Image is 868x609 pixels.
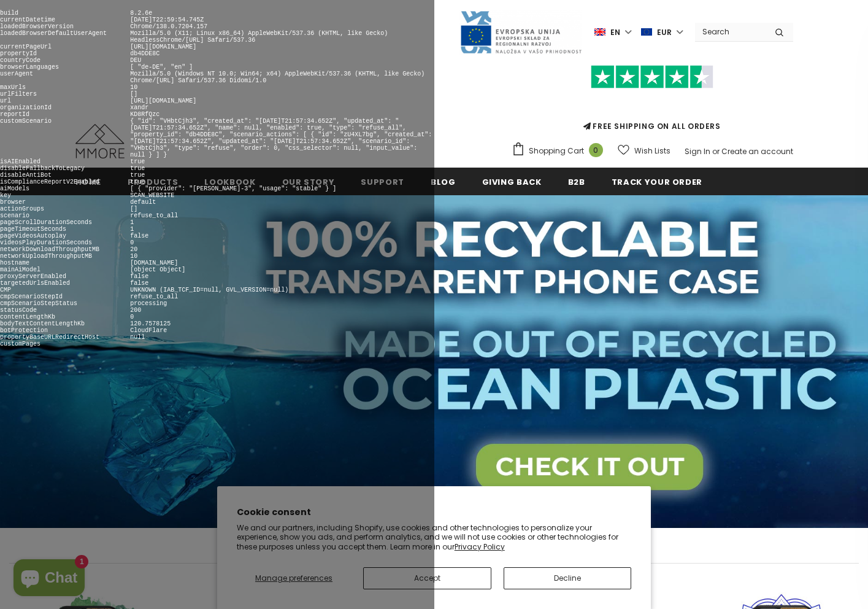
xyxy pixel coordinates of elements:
[618,140,670,161] a: Wish Lists
[721,146,793,157] a: Create an account
[130,91,137,98] pre: []
[695,23,766,41] input: Search Site
[712,146,720,157] span: or
[130,287,288,293] pre: UNKNOWN (IAB_TCF_ID=null, GVL_VERSION=null)
[589,143,603,157] span: 0
[568,176,585,188] span: B2B
[130,314,134,320] pre: 0
[130,206,137,212] pre: []
[529,145,584,157] span: Shopping Cart
[130,71,424,84] pre: Mozilla/5.0 (Windows NT 10.0; Win64; x64) AppleWebKit/537.36 (KHTML, like Gecko) Chrome/[URL] Saf...
[130,158,145,165] pre: true
[130,226,134,233] pre: 1
[130,84,137,91] pre: 10
[504,567,631,589] button: Decline
[568,168,585,195] a: B2B
[612,168,702,195] a: Track your order
[130,23,207,30] pre: Chrome/138.0.7204.157
[591,65,713,89] img: Trust Pilot Stars
[130,172,145,179] pre: true
[130,179,145,185] pre: true
[431,176,456,188] span: Blog
[130,327,167,334] pre: CloudFlare
[130,307,141,314] pre: 200
[130,253,137,260] pre: 10
[130,273,148,280] pre: false
[237,523,632,552] p: We and our partners, including Shopify, use cookies and other technologies to personalize your ex...
[512,142,609,160] a: Shopping Cart 0
[130,104,148,111] pre: xandr
[431,168,456,195] a: Blog
[130,300,167,307] pre: processing
[130,293,178,300] pre: refuse_to_all
[657,26,672,39] span: EUR
[130,212,178,219] pre: refuse_to_all
[130,165,145,172] pre: true
[130,280,148,287] pre: false
[610,26,620,39] span: en
[130,185,336,192] pre: [ { "provider": "[PERSON_NAME]-3", "usage": "stable" } ]
[482,176,542,188] span: Giving back
[130,233,148,239] pre: false
[130,30,388,44] pre: Mozilla/5.0 (X11; Linux x86_64) AppleWebKit/537.36 (KHTML, like Gecko) HeadlessChrome/[URL] Safar...
[612,176,702,188] span: Track your order
[130,64,193,71] pre: [ "de-DE", "en" ]
[130,334,145,341] pre: null
[130,44,196,50] pre: [URL][DOMAIN_NAME]
[455,541,505,552] a: Privacy Policy
[685,146,710,157] a: Sign In
[512,88,793,120] iframe: Customer reviews powered by Trustpilot
[482,168,542,195] a: Giving back
[130,260,178,266] pre: [DOMAIN_NAME]
[130,98,196,104] pre: [URL][DOMAIN_NAME]
[130,111,159,118] pre: KD8RfQzc
[130,320,171,327] pre: 120.7578125
[459,26,582,37] a: Javni Razpis
[130,219,134,226] pre: 1
[130,266,185,273] pre: [object Object]
[130,192,174,199] pre: SCAN_WEBSITE
[634,145,670,157] span: Wish Lists
[459,10,582,55] img: Javni Razpis
[130,17,204,23] pre: [DATE]T22:59:54.745Z
[130,10,152,17] pre: 8.2.6e
[130,239,134,246] pre: 0
[130,118,432,158] pre: { "id": "VHbtCjh3", "created_at": "[DATE]T21:57:34.652Z", "updated_at": "[DATE]T21:57:34.652Z", "...
[130,246,137,253] pre: 20
[594,27,605,37] img: i-lang-1.png
[130,57,141,64] pre: DEU
[130,50,159,57] pre: db4DDE8C
[130,199,156,206] pre: default
[237,506,632,519] h2: Cookie consent
[512,71,793,131] span: FREE SHIPPING ON ALL ORDERS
